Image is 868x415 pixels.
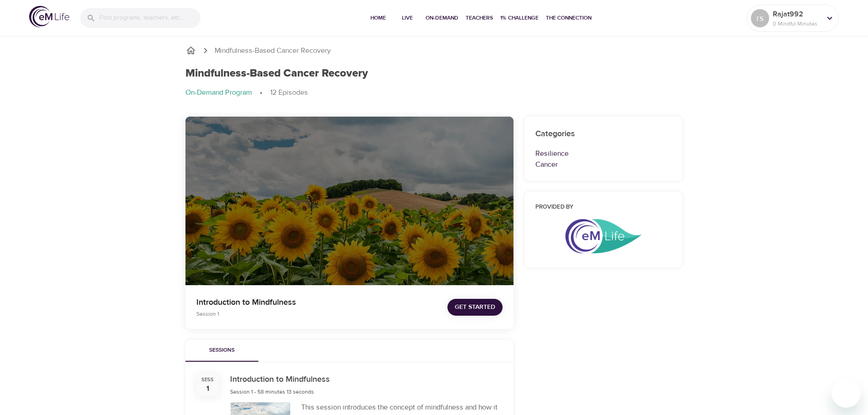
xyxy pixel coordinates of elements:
p: Introduction to Mindfulness [196,296,423,308]
span: Session 1 - 58 minutes 13 seconds [230,388,314,395]
p: On-Demand Program [185,87,252,98]
p: Rajat992 [773,9,821,20]
div: Sess [201,376,214,384]
span: Get Started [455,302,495,313]
span: Sessions [191,346,253,355]
p: Resilience [535,148,672,159]
button: Get Started [447,299,503,316]
span: Live [396,13,418,23]
div: 1 [206,384,209,394]
iframe: Button to launch messaging window [832,379,861,408]
h6: Provided by [535,203,672,212]
p: Cancer [535,159,672,170]
span: Home [367,13,389,23]
div: rs [751,9,769,27]
nav: breadcrumb [185,87,683,98]
p: Session 1 [196,310,423,318]
span: On-Demand [426,13,458,23]
img: logo [29,6,69,27]
span: The Connection [546,13,591,23]
h1: Mindfulness-Based Cancer Recovery [185,67,368,80]
span: 1% Challenge [500,13,539,23]
input: Find programs, teachers, etc... [99,8,200,28]
span: Teachers [466,13,493,23]
nav: breadcrumb [185,45,683,56]
p: 0 Mindful Minutes [773,20,821,28]
img: eMindful_LOGO_MASTER_11B02_2018.png [565,219,642,253]
p: Mindfulness-Based Cancer Recovery [215,46,331,56]
h6: Introduction to Mindfulness [230,373,330,386]
h6: Categories [535,128,672,141]
p: 12 Episodes [270,87,308,98]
